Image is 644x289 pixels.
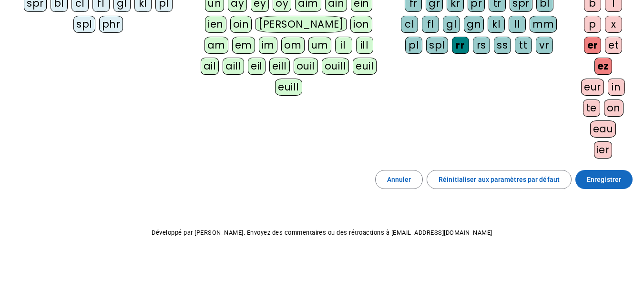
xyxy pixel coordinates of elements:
div: p [584,16,601,33]
div: euill [275,79,302,96]
button: Réinitialiser aux paramètres par défaut [427,170,572,189]
div: ouill [322,58,349,75]
span: Annuler [387,174,411,185]
div: spl [73,16,95,33]
div: euil [353,58,377,75]
div: fl [422,16,439,33]
div: pl [405,37,422,54]
div: cl [401,16,418,33]
div: gn [464,16,484,33]
div: spl [426,37,448,54]
div: ez [594,58,612,75]
div: on [604,100,624,117]
span: Réinitialiser aux paramètres par défaut [439,174,560,185]
div: ien [205,16,226,33]
div: vr [536,37,553,54]
div: ier [594,141,613,159]
div: mm [530,16,557,33]
div: ouil [294,58,318,75]
div: im [259,37,277,54]
div: phr [99,16,123,33]
button: Annuler [375,170,423,189]
div: rs [473,37,490,54]
div: eur [581,79,604,96]
div: in [608,79,625,96]
div: x [605,16,622,33]
div: il [335,37,352,54]
span: Enregistrer [587,174,621,185]
div: ss [494,37,511,54]
div: aill [223,58,244,75]
div: [PERSON_NAME] [256,16,347,33]
div: am [204,37,228,54]
div: om [281,37,305,54]
div: rr [452,37,469,54]
p: Développé par [PERSON_NAME]. Envoyez des commentaires ou des rétroactions à [EMAIL_ADDRESS][DOMAI... [8,227,636,239]
div: eau [590,120,616,138]
div: ail [201,58,219,75]
div: kl [488,16,505,33]
div: ion [350,16,372,33]
div: tt [515,37,532,54]
div: eil [248,58,266,75]
div: um [308,37,331,54]
div: te [583,100,600,117]
div: gl [443,16,460,33]
button: Enregistrer [575,170,633,189]
div: er [584,37,601,54]
div: et [605,37,622,54]
div: eill [269,58,290,75]
div: ll [509,16,526,33]
div: em [232,37,255,54]
div: ill [356,37,373,54]
div: oin [230,16,252,33]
